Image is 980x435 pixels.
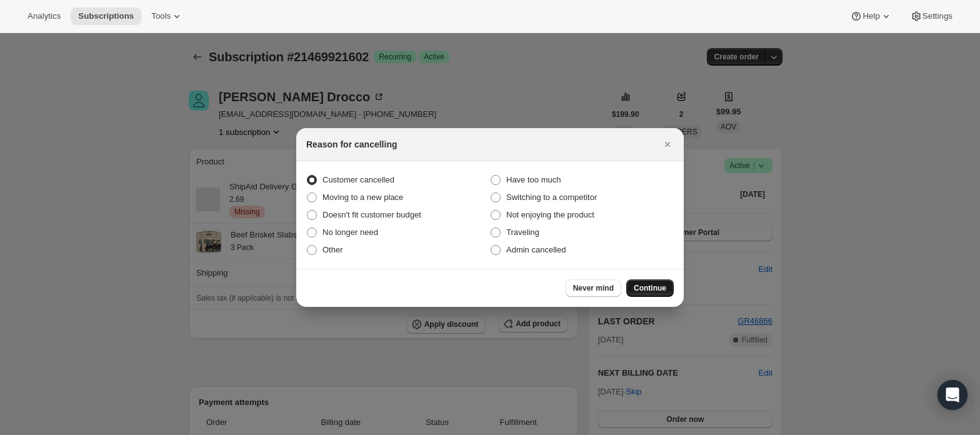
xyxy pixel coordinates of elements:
span: No longer need [322,227,378,237]
span: Traveling [506,227,539,237]
button: Settings [902,7,960,25]
span: Doesn't fit customer budget [322,210,421,219]
span: Switching to a competitor [506,192,597,202]
span: Admin cancelled [506,245,566,254]
button: Help [842,7,899,25]
span: Other [322,245,343,254]
button: Close [659,136,676,153]
span: Customer cancelled [322,175,394,184]
span: Help [862,11,879,21]
button: Never mind [566,279,621,297]
h2: Reason for cancelling [306,138,397,151]
span: Analytics [27,11,61,21]
button: Analytics [20,7,68,25]
span: Subscriptions [78,11,134,21]
div: Open Intercom Messenger [937,380,967,410]
span: Moving to a new place [322,192,403,202]
button: Continue [626,279,674,297]
span: Settings [922,11,952,21]
button: Subscriptions [71,7,141,25]
span: Tools [151,11,171,21]
span: Not enjoying the product [506,210,594,219]
button: Tools [144,7,191,25]
span: Have too much [506,175,561,184]
span: Never mind [573,283,614,293]
span: Continue [634,283,666,293]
